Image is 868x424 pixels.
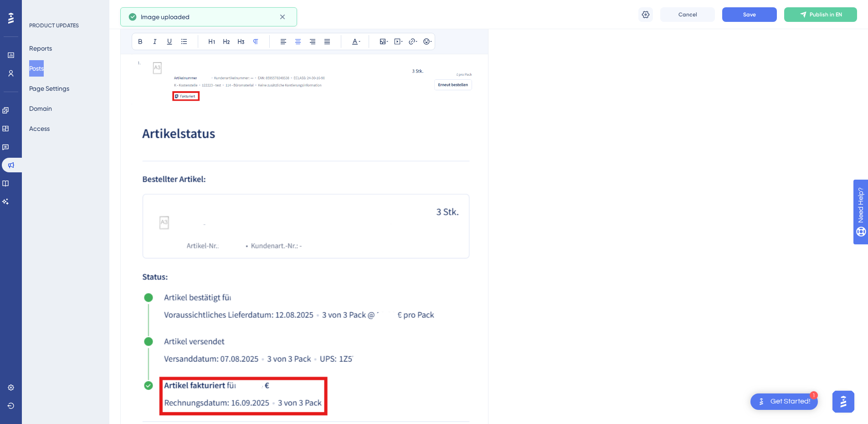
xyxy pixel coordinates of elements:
span: Need Help? [21,2,57,13]
span: Save [743,11,756,18]
button: Cancel [660,7,715,22]
div: PRODUCT UPDATES [29,22,79,29]
span: Publish in EN [810,11,842,18]
div: Open Get Started! checklist, remaining modules: 1 [750,393,818,410]
button: Reports [29,40,52,57]
span: Cancel [678,11,697,18]
button: Access [29,120,50,137]
button: Page Settings [29,80,69,97]
button: Publish in EN [784,7,857,22]
button: Save [722,7,777,22]
button: Domain [29,100,52,117]
iframe: UserGuiding AI Assistant Launcher [830,388,857,415]
span: Image uploaded [141,11,190,22]
div: Get Started! [770,397,811,407]
button: Posts [29,60,44,77]
img: launcher-image-alternative-text [756,396,767,407]
div: 1 [810,391,818,399]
